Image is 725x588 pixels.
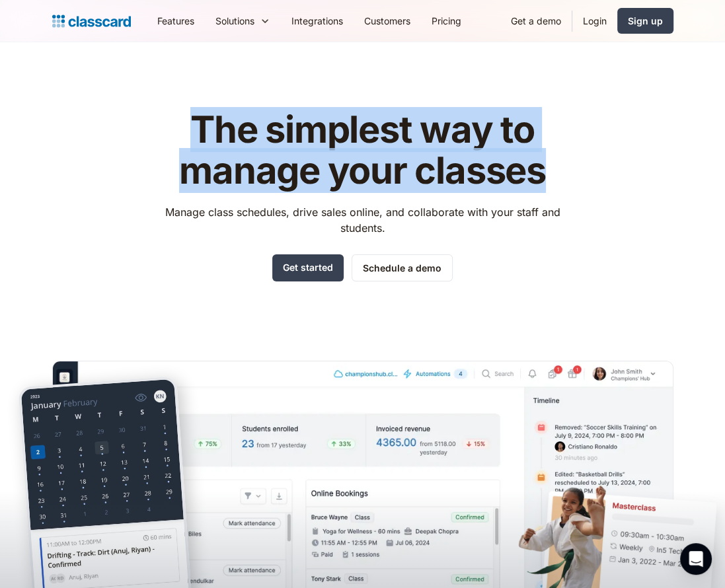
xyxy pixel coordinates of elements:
[421,6,472,36] a: Pricing
[52,12,131,30] a: home
[147,6,205,36] a: Features
[352,254,453,281] a: Schedule a demo
[272,254,344,281] a: Get started
[281,6,354,36] a: Integrations
[572,6,617,36] a: Login
[354,6,421,36] a: Customers
[215,14,254,28] div: Solutions
[680,543,712,575] div: Open Intercom Messenger
[153,110,572,191] h1: The simplest way to manage your classes
[628,14,663,28] div: Sign up
[617,8,673,34] a: Sign up
[153,204,572,236] p: Manage class schedules, drive sales online, and collaborate with your staff and students.
[205,6,281,36] div: Solutions
[500,6,572,36] a: Get a demo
